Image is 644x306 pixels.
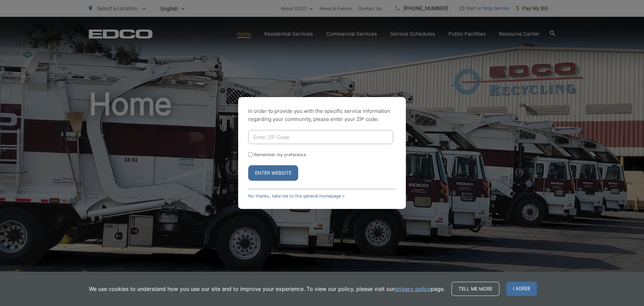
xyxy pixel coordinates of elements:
[248,107,396,123] p: In order to provide you with the specific service information regarding your community, please en...
[451,282,499,296] a: Tell me more
[395,285,431,293] a: privacy policy
[248,130,393,144] input: Enter ZIP Code
[254,152,306,157] label: Remember my preference
[248,193,345,199] a: No thanks, take me to the general homepage >
[506,282,537,296] span: I agree
[89,285,445,293] p: We use cookies to understand how you use our site and to improve your experience. To view our pol...
[248,165,298,181] button: Enter Website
